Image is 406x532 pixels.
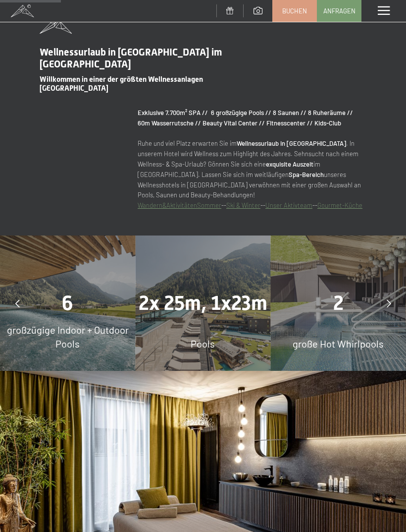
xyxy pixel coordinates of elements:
[317,201,362,209] a: Gourmet-Küche
[265,201,312,209] a: Unser Aktivteam
[226,201,260,209] a: Ski & Winter
[138,201,221,209] a: Wandern&AktivitätenSommer
[40,75,203,93] span: Willkommen in einer der größten Wellnessanlagen [GEOGRAPHIC_DATA]
[191,338,215,350] span: Pools
[138,109,353,127] strong: Exklusive 7.700m² SPA // 6 großzügige Pools // 8 Saunen // 8 Ruheräume // 60m Wasserrutsche // Be...
[323,6,355,15] span: Anfragen
[139,292,267,315] span: 2x 25m, 1x23m
[62,292,73,315] span: 6
[282,6,307,15] span: Buchen
[333,292,344,315] span: 2
[40,46,222,70] span: Wellnessurlaub in [GEOGRAPHIC_DATA] im [GEOGRAPHIC_DATA]
[237,139,346,147] strong: Wellnessurlaub in [GEOGRAPHIC_DATA]
[273,0,316,21] a: Buchen
[289,171,324,178] strong: Spa-Bereich
[317,0,361,21] a: Anfragen
[138,108,366,211] p: Ruhe und viel Platz erwarten Sie im . In unserem Hotel wird Wellness zum Highlight des Jahres. Se...
[7,324,129,350] span: großzügige Indoor + Outdoor Pools
[266,160,313,168] strong: exquisite Auszeit
[293,338,384,350] span: große Hot Whirlpools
